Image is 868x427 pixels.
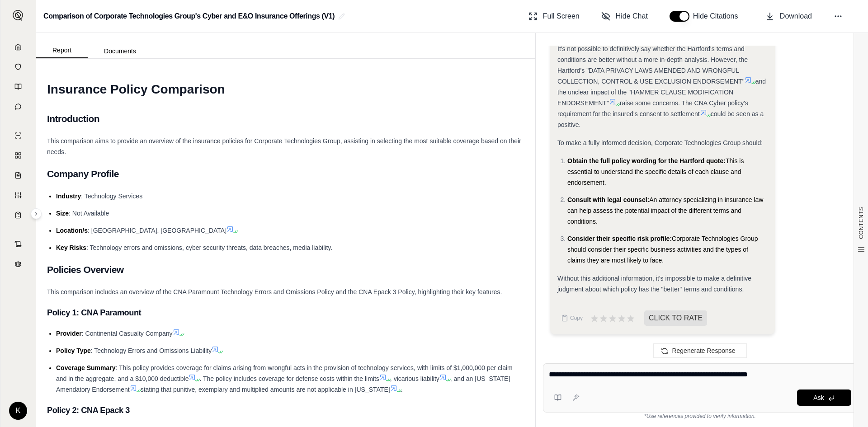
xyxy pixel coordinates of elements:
[199,375,379,382] span: . The policy includes coverage for defense costs within the limits
[56,210,69,217] span: Size
[86,244,332,251] span: : Technology errors and omissions, cyber security threats, data breaches, media liability.
[543,11,580,22] span: Full Screen
[6,235,30,253] a: Contract Analysis
[567,196,649,203] span: Consult with legal counsel:
[47,402,524,418] h3: Policy 2: CNA Epack 3
[47,305,524,321] h3: Policy 1: CNA Paramount
[6,146,30,164] a: Policy Comparisons
[6,206,30,224] a: Coverage Table
[567,235,758,264] span: Corporate Technologies Group should consider their specific business activities and the types of ...
[570,314,583,322] span: Copy
[567,157,726,164] span: Obtain the full policy wording for the Hartford quote:
[557,309,586,327] button: Copy
[56,227,88,234] span: Location/s
[557,99,748,117] span: raise some concerns. The CNA Cyber policy's requirement for the insured's consent to settlement
[797,389,851,406] button: Ask
[56,244,86,251] span: Key Risks
[81,192,142,200] span: : Technology Services
[6,98,30,116] a: Chat
[43,8,335,24] h2: Comparison of Corporate Technologies Group's Cyber and E&O Insurance Offerings (V1)
[69,210,109,217] span: : Not Available
[672,347,735,354] span: Regenerate Response
[525,7,583,25] button: Full Screen
[47,109,524,128] h2: Introduction
[653,343,746,358] button: Regenerate Response
[91,347,212,354] span: : Technology Errors and Omissions Liability
[557,139,763,146] span: To make a fully informed decision, Corporate Technologies Group should:
[88,44,152,58] button: Documents
[47,260,524,279] h2: Policies Overview
[56,330,82,337] span: Provider
[762,7,816,25] button: Download
[47,77,524,102] h1: Insurance Policy Comparison
[13,10,24,21] img: Expand sidebar
[9,402,27,420] div: K
[47,164,524,183] h2: Company Profile
[6,38,30,56] a: Home
[780,11,812,22] span: Download
[567,235,672,242] span: Consider their specific risk profile:
[56,364,513,382] span: : This policy provides coverage for claims arising from wrongful acts in the provision of technol...
[56,347,91,354] span: Policy Type
[567,157,744,186] span: This is essential to understand the specific details of each clause and endorsement.
[401,386,403,393] span: .
[9,6,27,24] button: Expand sidebar
[390,375,439,382] span: , vicarious liability
[6,255,30,273] a: Legal Search Engine
[858,207,865,239] span: CONTENTS
[6,127,30,145] a: Single Policy
[88,227,226,234] span: : [GEOGRAPHIC_DATA], [GEOGRAPHIC_DATA]
[598,7,651,25] button: Hide Chat
[56,364,116,371] span: Coverage Summary
[141,386,390,393] span: stating that punitive, exemplary and multiplied amounts are not applicable in [US_STATE]
[567,196,763,225] span: An attorney specializing in insurance law can help assess the potential impact of the different t...
[644,310,707,326] span: CLICK TO RATE
[813,394,824,401] span: Ask
[6,186,30,204] a: Custom Report
[6,58,30,76] a: Documents Vault
[693,11,744,22] span: Hide Citations
[557,275,751,293] span: Without this additional information, it's impossible to make a definitive judgment about which po...
[31,208,42,219] button: Expand sidebar
[557,78,766,107] span: and the unclear impact of the "HAMMER CLAUSE MODIFICATION ENDORSEMENT"
[6,78,30,96] a: Prompt Library
[47,137,521,155] span: This comparison aims to provide an overview of the insurance policies for Corporate Technologies ...
[543,413,857,420] div: *Use references provided to verify information.
[36,43,88,58] button: Report
[557,110,764,128] span: could be seen as a positive.
[82,330,173,337] span: : Continental Casualty Company
[47,288,502,296] span: This comparison includes an overview of the CNA Paramount Technology Errors and Omissions Policy ...
[616,11,648,22] span: Hide Chat
[557,45,748,85] span: It's not possible to definitively say whether the Hartford's terms and conditions are better with...
[56,192,81,200] span: Industry
[6,166,30,184] a: Claim Coverage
